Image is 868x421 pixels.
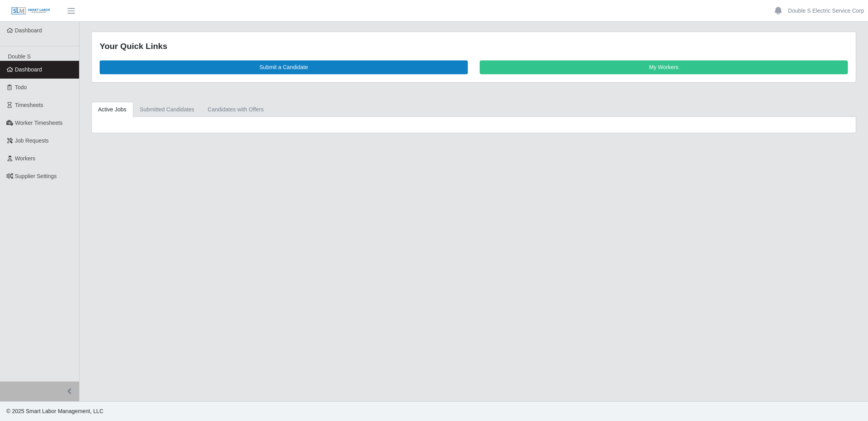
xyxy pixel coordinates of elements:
[15,84,27,90] span: Todo
[15,66,42,73] span: Dashboard
[100,40,848,53] div: Your Quick Links
[8,53,31,60] span: Double S
[15,137,49,144] span: Job Requests
[15,173,57,179] span: Supplier Settings
[15,155,36,162] span: Workers
[480,60,848,74] a: My Workers
[15,120,62,126] span: Worker Timesheets
[788,7,864,15] a: Double S Electric Service Corp
[6,408,103,414] span: © 2025 Smart Labor Management, LLC
[133,102,201,117] a: Submitted Candidates
[15,102,43,108] span: Timesheets
[11,7,51,15] img: SLM Logo
[201,102,270,117] a: Candidates with Offers
[91,102,133,117] a: Active Jobs
[15,27,42,34] span: Dashboard
[100,60,468,74] a: Submit a Candidate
